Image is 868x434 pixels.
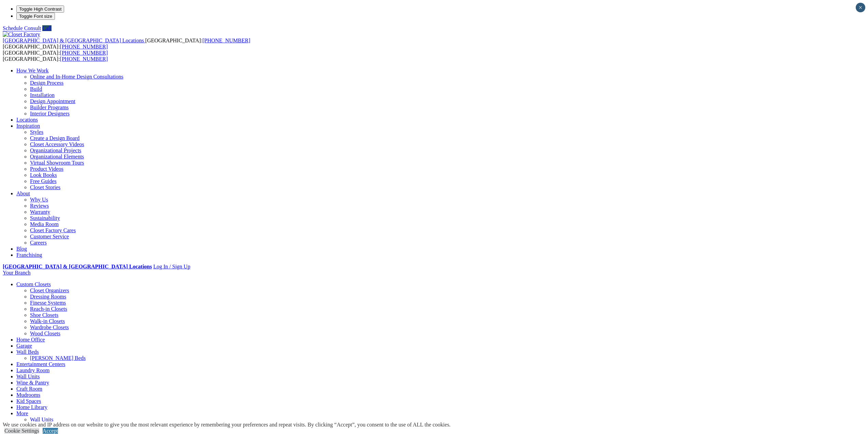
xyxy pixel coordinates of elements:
[30,166,63,172] a: Product Videos
[30,86,42,92] a: Build
[30,331,60,336] a: Wood Closets
[16,252,42,258] a: Franchising
[16,361,65,367] a: Entertainment Centers
[30,135,79,141] a: Create a Design Board
[60,56,108,62] a: [PHONE_NUMBER]
[16,343,32,349] a: Garage
[30,129,43,135] a: Styles
[30,294,66,299] a: Dressing Rooms
[3,38,250,50] span: [GEOGRAPHIC_DATA]: [GEOGRAPHIC_DATA]:
[153,264,190,269] a: Log In / Sign Up
[16,68,49,73] a: How We Work
[3,38,145,43] a: [GEOGRAPHIC_DATA] & [GEOGRAPHIC_DATA] Locations
[16,123,40,129] a: Inspiration
[202,38,250,43] a: [PHONE_NUMBER]
[30,300,66,306] a: Finesse Systems
[16,117,38,123] a: Locations
[3,264,152,269] a: [GEOGRAPHIC_DATA] & [GEOGRAPHIC_DATA] Locations
[30,148,81,153] a: Organizational Projects
[60,44,108,50] a: [PHONE_NUMBER]
[30,288,69,293] a: Closet Organizers
[30,178,57,184] a: Free Guides
[16,13,55,20] button: Toggle Font size
[3,38,144,43] span: [GEOGRAPHIC_DATA] & [GEOGRAPHIC_DATA] Locations
[3,422,451,428] div: We use cookies and IP address on our website to give you the most relevant experience by remember...
[30,240,47,246] a: Careers
[16,367,49,373] a: Laundry Room
[19,6,61,12] span: Toggle High Contrast
[30,312,58,318] a: Shoe Closets
[30,306,67,312] a: Reach-in Closets
[30,184,60,190] a: Closet Stories
[30,209,50,215] a: Warranty
[30,74,123,80] a: Online and In-Home Design Consultations
[30,92,55,98] a: Installation
[30,197,48,202] a: Why Us
[30,215,60,221] a: Sustainability
[3,50,108,62] span: [GEOGRAPHIC_DATA]: [GEOGRAPHIC_DATA]:
[30,98,75,104] a: Design Appointment
[43,428,58,434] a: Accept
[19,14,52,19] span: Toggle Font size
[30,111,70,116] a: Interior Designers
[30,154,84,159] a: Organizational Elements
[16,404,47,410] a: Home Library
[3,25,41,31] a: Schedule Consult
[30,160,84,166] a: Virtual Showroom Tours
[16,337,45,342] a: Home Office
[30,227,76,233] a: Closet Factory Cares
[16,392,40,398] a: Mudrooms
[4,428,39,434] a: Cookie Settings
[30,172,57,178] a: Look Books
[30,234,69,239] a: Customer Service
[30,104,69,110] a: Builder Programs
[16,246,27,252] a: Blog
[16,281,51,287] a: Custom Closets
[60,50,108,56] a: [PHONE_NUMBER]
[856,3,865,12] button: Close
[16,380,49,386] a: Wine & Pantry
[16,410,28,416] a: More menu text will display only on big screen
[42,25,52,31] a: Call
[3,31,40,38] img: Closet Factory
[30,203,49,209] a: Reviews
[30,355,86,361] a: [PERSON_NAME] Beds
[30,318,65,324] a: Walk-in Closets
[30,141,84,147] a: Closet Accessory Videos
[16,386,42,392] a: Craft Room
[16,374,40,379] a: Wall Units
[16,398,41,404] a: Kid Spaces
[16,191,30,196] a: About
[30,80,63,86] a: Design Process
[30,417,53,422] a: Wall Units
[16,349,39,355] a: Wall Beds
[30,324,69,330] a: Wardrobe Closets
[30,221,59,227] a: Media Room
[16,5,64,13] button: Toggle High Contrast
[3,270,30,276] a: Your Branch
